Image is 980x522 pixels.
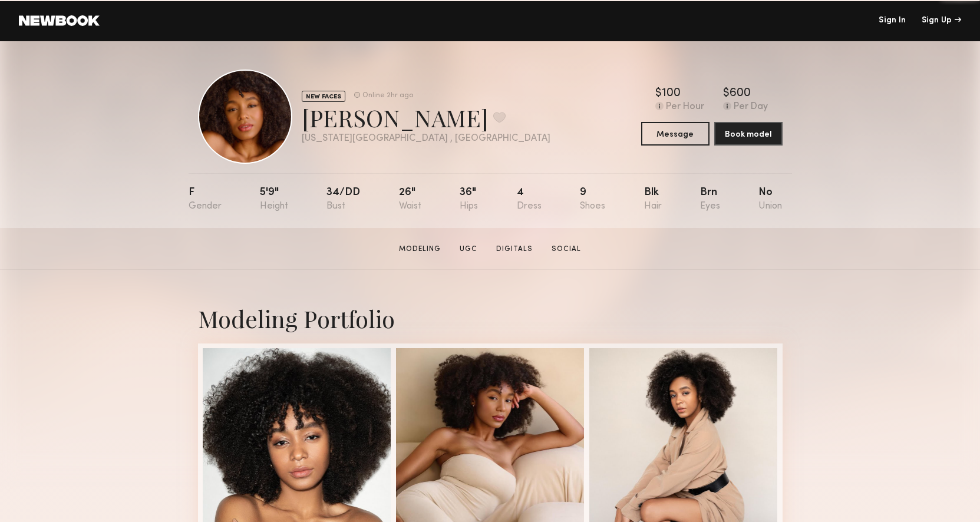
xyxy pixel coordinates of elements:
div: 9 [580,187,605,212]
div: 5'9" [260,187,288,212]
div: 4 [517,187,542,212]
div: $ [655,88,662,100]
a: Social [547,244,586,255]
div: Brn [700,187,720,212]
div: 26" [399,187,421,212]
div: [PERSON_NAME] [302,102,550,133]
div: Blk [644,187,662,212]
div: 36" [460,187,478,212]
a: Modeling [394,244,446,255]
div: Modeling Portfolio [198,303,783,334]
a: UGC [455,244,482,255]
div: $ [723,88,730,100]
div: 100 [662,88,681,100]
div: Sign Up [922,16,961,25]
div: [US_STATE][GEOGRAPHIC_DATA] , [GEOGRAPHIC_DATA] [302,134,550,144]
a: Digitals [491,244,537,255]
button: Book model [714,122,783,146]
button: Message [641,122,710,146]
div: Per Day [734,102,768,113]
div: 600 [730,88,751,100]
div: F [189,187,222,212]
div: NEW FACES [302,91,345,102]
a: Sign In [879,16,906,25]
div: 34/dd [326,187,360,212]
div: Online 2hr ago [362,92,413,100]
div: Per Hour [666,102,704,113]
div: No [758,187,782,212]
